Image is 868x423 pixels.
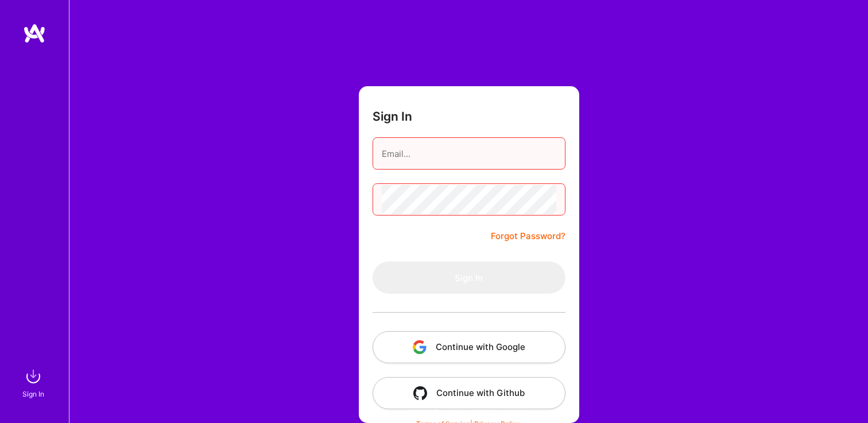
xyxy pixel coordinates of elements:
[23,23,46,44] img: logo
[413,340,427,354] img: icon
[413,386,427,400] img: icon
[24,365,45,400] a: sign inSign In
[22,365,45,388] img: sign in
[373,377,565,409] button: Continue with Github
[382,139,556,168] input: Email...
[491,229,565,243] a: Forgot Password?
[373,331,565,363] button: Continue with Google
[373,262,565,294] button: Sign In
[22,388,44,400] div: Sign In
[373,109,412,124] h3: Sign In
